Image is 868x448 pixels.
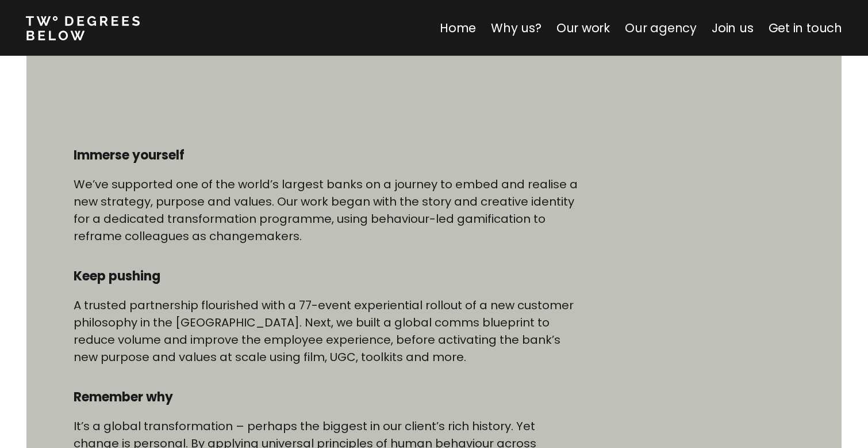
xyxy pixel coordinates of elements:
[74,297,579,366] p: A trusted partnership flourished with a 77-event experiential rollout of a new customer philosoph...
[556,20,610,36] a: Our work
[74,389,579,406] h4: Remember why
[712,20,754,36] a: Join us
[74,268,579,285] h4: Keep pushing
[74,147,579,164] h4: Immerse yourself
[625,20,697,36] a: Our agency
[74,176,579,245] p: We’ve supported one of the world’s largest banks on a journey to embed and realise a new strategy...
[769,20,842,36] a: Get in touch
[491,20,541,36] a: Why us?
[440,20,476,36] a: Home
